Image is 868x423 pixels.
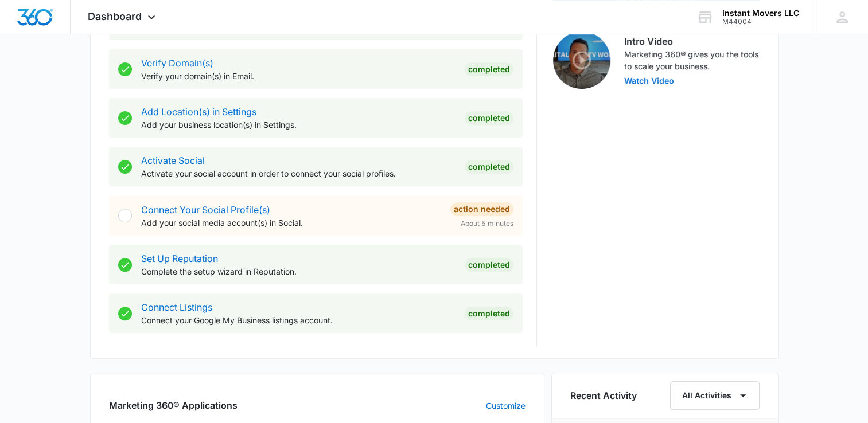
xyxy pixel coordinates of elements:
[461,218,513,229] span: About 5 minutes
[624,48,760,72] p: Marketing 360® gives you the tools to scale your business.
[465,111,513,125] div: Completed
[553,32,610,89] img: Intro Video
[141,70,456,82] p: Verify your domain(s) in Email.
[722,18,799,26] div: account id
[465,160,513,174] div: Completed
[141,301,212,313] a: Connect Listings
[141,204,270,216] a: Connect Your Social Profile(s)
[109,398,238,412] h2: Marketing 360® Applications
[670,381,760,410] button: All Activities
[141,155,205,166] a: Activate Social
[141,119,456,131] p: Add your business location(s) in Settings.
[465,62,513,76] div: Completed
[722,9,799,18] div: account name
[570,389,637,402] h6: Recent Activity
[141,314,456,326] p: Connect your Google My Business listings account.
[465,258,513,272] div: Completed
[141,217,441,229] p: Add your social media account(s) in Social.
[624,34,760,48] h3: Intro Video
[486,399,526,412] a: Customize
[141,106,256,117] a: Add Location(s) in Settings
[141,265,456,277] p: Complete the setup wizard in Reputation.
[450,202,513,216] div: Action Needed
[624,77,674,85] button: Watch Video
[141,57,213,69] a: Verify Domain(s)
[141,167,456,179] p: Activate your social account in order to connect your social profiles.
[88,10,142,22] span: Dashboard
[465,307,513,320] div: Completed
[141,253,218,264] a: Set Up Reputation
